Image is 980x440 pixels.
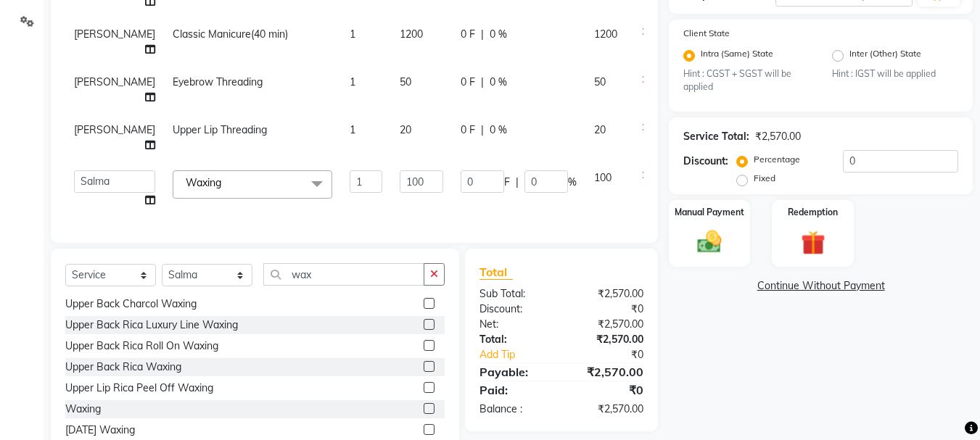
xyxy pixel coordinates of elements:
[481,123,484,138] span: |
[479,265,513,280] span: Total
[65,423,135,438] div: [DATE] Waxing
[675,206,744,219] label: Manual Payment
[173,28,288,41] span: Classic Manicure(40 min)
[577,347,655,362] div: ₹0
[561,302,654,317] div: ₹0
[400,28,423,41] span: 1200
[173,123,267,136] span: Upper Lip Threading
[561,332,654,347] div: ₹2,570.00
[561,317,654,332] div: ₹2,570.00
[173,75,263,88] span: Eyebrow Threading
[594,28,617,41] span: 1200
[594,75,606,88] span: 50
[65,402,101,417] div: Waxing
[469,402,561,417] div: Balance :
[469,302,561,317] div: Discount:
[400,123,411,136] span: 20
[350,123,355,136] span: 1
[490,27,507,42] span: 0 %
[594,171,612,184] span: 100
[400,75,411,88] span: 50
[672,278,970,294] a: Continue Without Payment
[794,228,833,257] img: _gift.svg
[263,263,424,286] input: Search or Scan
[469,381,561,399] div: Paid:
[568,175,577,190] span: %
[221,176,228,189] a: x
[469,286,561,302] div: Sub Total:
[461,123,475,138] span: 0 F
[461,27,475,42] span: 0 F
[65,317,238,333] div: Upper Back Rica Luxury Line Waxing
[755,129,801,144] div: ₹2,570.00
[754,172,775,185] label: Fixed
[65,339,218,354] div: Upper Back Rica Roll On Waxing
[683,154,728,169] div: Discount:
[754,153,800,166] label: Percentage
[65,381,213,396] div: Upper Lip Rica Peel Off Waxing
[350,75,355,88] span: 1
[490,75,507,90] span: 0 %
[74,123,155,136] span: [PERSON_NAME]
[481,27,484,42] span: |
[561,286,654,302] div: ₹2,570.00
[74,28,155,41] span: [PERSON_NAME]
[683,67,810,94] small: Hint : CGST + SGST will be applied
[683,27,730,40] label: Client State
[65,360,181,375] div: Upper Back Rica Waxing
[350,28,355,41] span: 1
[561,363,654,381] div: ₹2,570.00
[504,175,510,190] span: F
[683,129,749,144] div: Service Total:
[832,67,958,80] small: Hint : IGST will be applied
[788,206,838,219] label: Redemption
[469,363,561,381] div: Payable:
[516,175,519,190] span: |
[561,381,654,399] div: ₹0
[469,347,577,362] a: Add Tip
[469,317,561,332] div: Net:
[561,402,654,417] div: ₹2,570.00
[701,47,773,65] label: Intra (Same) State
[186,176,221,189] span: Waxing
[481,75,484,90] span: |
[74,75,155,88] span: [PERSON_NAME]
[461,75,475,90] span: 0 F
[490,123,507,138] span: 0 %
[690,228,729,255] img: _cash.svg
[469,332,561,347] div: Total:
[65,296,197,312] div: Upper Back Charcol Waxing
[594,123,606,136] span: 20
[849,47,921,65] label: Inter (Other) State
